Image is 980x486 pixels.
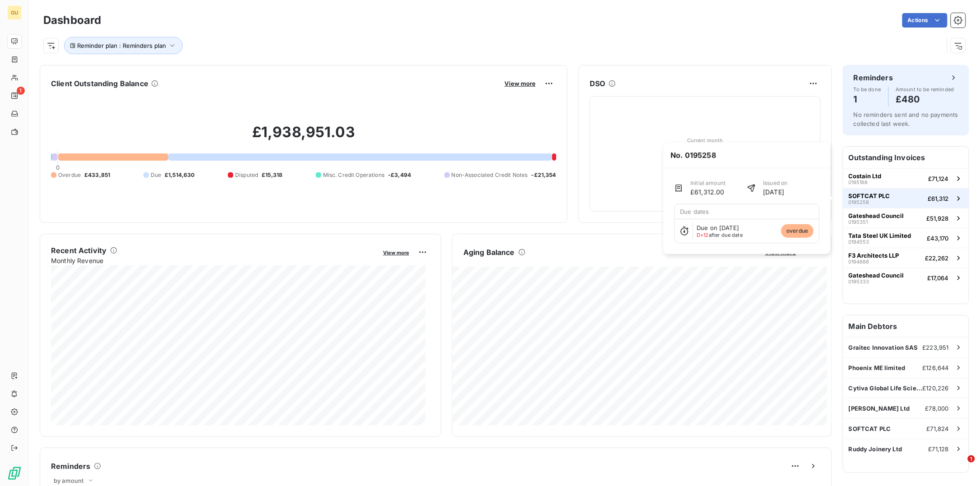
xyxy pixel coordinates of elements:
[165,171,195,179] span: £1,514,630
[928,195,949,202] span: £61,312
[849,384,923,392] span: Cytiva Global Life Sciences
[849,344,918,351] span: Graitec Innovation SAS
[84,171,110,179] span: £433,851
[843,248,969,268] button: F3 Architects LLP0194888£22,262
[849,425,891,432] span: SOFTCAT PLC
[690,187,726,197] span: £61,312.00
[923,364,949,371] span: £126,644
[849,232,911,239] span: Tata Steel UK Limited
[843,168,969,188] button: Costain Ltd0195168£71,124
[849,364,906,371] span: Phoenix ME limited
[77,42,166,49] span: Reminder plan : Reminders plan
[843,228,969,248] button: Tata Steel UK Limited0194553£43,170
[388,171,411,179] span: -£3,494
[843,268,969,287] button: Gateshead Council0195333£17,064
[929,175,949,182] span: £71,124
[17,87,25,95] span: 1
[854,87,881,92] span: To be done
[849,405,910,412] span: [PERSON_NAME] Ltd
[43,12,101,28] h3: Dashboard
[452,171,528,179] span: Non-Associated Credit Notes
[51,245,106,256] h6: Recent Activity
[151,171,161,179] span: Due
[56,164,60,171] span: 0
[51,78,148,89] h6: Client Outstanding Balance
[380,248,412,256] button: View more
[849,180,868,185] span: 0195168
[927,425,949,432] span: £71,824
[51,461,90,472] h6: Reminders
[843,315,969,337] h6: Main Debtors
[383,250,409,256] span: View more
[64,37,183,54] button: Reminder plan : Reminders plan
[7,5,22,20] div: GU
[849,445,902,453] span: Ruddy Joinery Ltd
[896,87,954,92] span: Amount to be reminded
[680,208,709,215] span: Due dates
[849,199,869,205] span: 0195258
[849,212,904,219] span: Gateshead Council
[923,384,949,392] span: £120,226
[849,239,869,245] span: 0194553
[928,274,949,282] span: £17,064
[849,272,904,279] span: Gateshead Council
[532,171,556,179] span: -£21,354
[849,279,869,284] span: 0195333
[781,224,814,238] span: overdue
[902,13,948,28] button: Actions
[927,235,949,242] span: £43,170
[697,232,743,238] span: after due date
[843,188,969,208] button: SOFTCAT PLC0195258£61,312
[7,466,22,481] img: Logo LeanPay
[949,455,971,477] iframe: Intercom live chat
[235,171,258,179] span: Disputed
[849,192,890,199] span: SOFTCAT PLC
[763,187,787,197] span: [DATE]
[690,179,726,187] span: Initial amount
[58,171,81,179] span: Overdue
[763,179,787,187] span: Issued on
[504,80,536,87] span: View more
[929,445,949,453] span: £71,128
[925,405,949,412] span: £78,000
[925,255,949,262] span: £22,262
[927,215,949,222] span: £51,928
[54,477,83,484] span: by amount
[854,111,958,127] span: No reminders sent and no payments collected last week.
[502,79,538,88] button: View more
[854,92,881,106] h4: 1
[896,92,954,106] h4: £480
[697,224,739,231] span: Due on [DATE]
[7,88,21,103] a: 1
[849,219,868,225] span: 0195351
[843,208,969,228] button: Gateshead Council0195351£51,928
[687,138,723,143] span: Current month
[697,232,709,238] span: D+12
[51,256,377,265] span: Monthly Revenue
[51,123,556,150] h2: £1,938,951.03
[968,455,975,463] span: 1
[590,78,605,89] h6: DSO
[854,72,893,83] h6: Reminders
[843,147,969,168] h6: Outstanding Invoices
[262,171,282,179] span: £15,318
[663,143,723,168] span: No. 0195258
[323,171,384,179] span: Misc. Credit Operations
[463,247,515,258] h6: Aging Balance
[923,344,949,351] span: £223,951
[849,172,882,180] span: Costain Ltd
[849,259,869,264] span: 0194888
[849,252,899,259] span: F3 Architects LLP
